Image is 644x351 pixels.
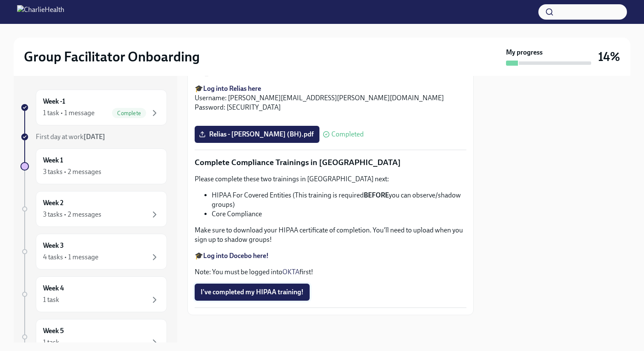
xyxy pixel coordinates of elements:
[195,284,310,301] button: I've completed my HIPAA training!
[43,284,64,293] h6: Week 4
[20,148,167,184] a: Week 13 tasks • 2 messages
[506,48,543,57] strong: My progress
[282,268,299,276] a: OKTA
[195,84,466,112] p: 🎓 Username: [PERSON_NAME][EMAIL_ADDRESS][PERSON_NAME][DOMAIN_NAME] Password: [SECURITY_DATA]
[112,110,146,116] span: Complete
[195,267,466,277] p: Note: You must be logged into first!
[83,133,105,141] strong: [DATE]
[212,191,466,209] li: HIPAA For Covered Entities (This training is required you can observe/shadow groups)
[20,234,167,270] a: Week 34 tasks • 1 message
[43,338,59,347] div: 1 task
[20,90,167,125] a: Week -11 task • 1 messageComplete
[203,84,261,93] a: Log into Relias here
[201,288,304,296] span: I've completed my HIPAA training!
[388,68,458,76] strong: example pictured below
[43,167,101,177] div: 3 tasks • 2 messages
[43,326,64,336] h6: Week 5
[36,133,105,141] span: First day at work
[195,251,466,261] p: 🎓
[598,49,620,64] h3: 14%
[203,252,269,260] a: Log into Docebo here!
[24,48,200,65] h2: Group Facilitator Onboarding
[195,157,466,168] p: Complete Compliance Trainings in [GEOGRAPHIC_DATA]
[43,252,98,262] div: 4 tasks • 1 message
[212,209,466,219] li: Core Compliance
[20,191,167,227] a: Week 23 tasks • 2 messages
[43,210,101,219] div: 3 tasks • 2 messages
[43,295,59,305] div: 1 task
[43,198,63,208] h6: Week 2
[43,156,63,165] h6: Week 1
[20,132,167,142] a: First day at work[DATE]
[43,108,95,118] div: 1 task • 1 message
[364,191,389,199] strong: BEFORE
[201,130,313,139] span: Relias - [PERSON_NAME] (BH).pdf
[195,126,319,143] label: Relias - [PERSON_NAME] (BH).pdf
[43,241,64,250] h6: Week 3
[17,5,64,19] img: CharlieHealth
[195,174,466,184] p: Please complete these two trainings in [GEOGRAPHIC_DATA] next:
[43,97,65,106] h6: Week -1
[331,131,364,138] span: Completed
[195,226,466,244] p: Make sure to download your HIPAA certificate of completion. You'll need to upload when you sign u...
[20,276,167,312] a: Week 41 task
